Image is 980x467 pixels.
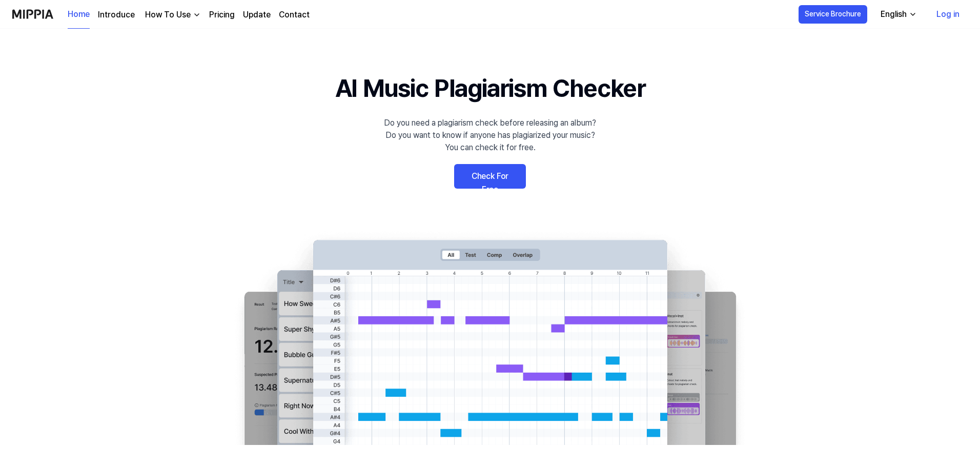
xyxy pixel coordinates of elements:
img: down [193,11,201,19]
h1: AI Music Plagiarism Checker [335,70,645,107]
img: main Image [223,230,757,445]
button: How To Use [143,9,201,21]
a: Introduce [98,9,135,21]
div: Do you need a plagiarism check before releasing an album? Do you want to know if anyone has plagi... [384,117,596,154]
div: English [879,8,909,21]
a: Pricing [209,9,235,21]
a: Update [243,9,271,21]
div: How To Use [143,9,193,21]
button: English [872,4,923,25]
button: Service Brochure [799,5,867,24]
a: Contact [279,9,310,21]
a: Check For Free [454,164,526,189]
a: Home [68,1,90,29]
